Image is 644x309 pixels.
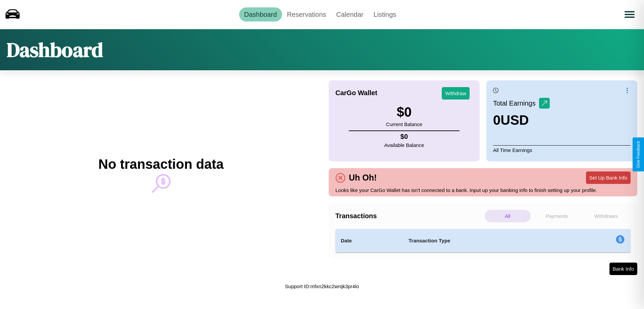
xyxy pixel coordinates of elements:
button: Bank Info [609,263,637,275]
p: All Time Earnings [493,145,631,155]
p: Available Balance [384,141,424,150]
h4: Date [341,237,398,245]
p: All [485,210,531,222]
h2: No transaction data [98,157,223,172]
h4: CarGo Wallet [335,89,377,97]
h4: Transaction Type [409,237,561,245]
h4: Transactions [335,212,483,220]
p: Total Earnings [493,97,539,109]
table: simple table [335,229,631,253]
h1: Dashboard [7,36,103,64]
h4: Uh Oh! [345,173,380,183]
h4: $ 0 [384,133,424,141]
p: Withdraws [583,210,629,222]
button: Set Up Bank Info [586,171,631,184]
a: Dashboard [239,7,282,22]
button: Open menu [620,5,639,24]
p: Support ID: mfxn2kkc2wrqk3pr4lo [285,282,359,291]
a: Calendar [331,7,368,22]
div: Give Feedback [636,141,641,168]
p: Payments [534,210,580,222]
h3: $ 0 [386,105,422,120]
p: Current Balance [386,120,422,129]
a: Listings [368,7,401,22]
button: Withdraw [442,87,470,100]
p: Looks like your CarGo Wallet has isn't connected to a bank. Input up your banking info to finish ... [335,186,631,195]
a: Reservations [282,7,331,22]
h3: 0 USD [493,113,550,128]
